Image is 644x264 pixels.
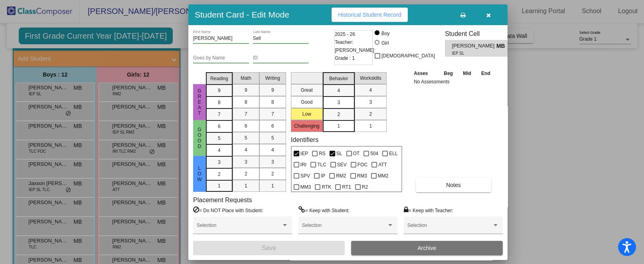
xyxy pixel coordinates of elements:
[321,171,325,181] span: IP
[322,182,331,192] span: RTK
[245,99,247,106] span: 8
[445,30,514,37] h3: Student Cell
[193,206,263,214] label: = Do NOT Place with Student:
[335,54,355,62] span: Grade : 1
[357,171,367,181] span: RM3
[335,38,374,54] span: Teacher: [PERSON_NAME]
[452,42,496,50] span: [PERSON_NAME]
[271,146,274,154] span: 4
[353,149,360,158] span: OT
[412,69,439,78] th: Asses
[271,158,274,165] span: 3
[210,75,228,82] span: Reading
[271,122,274,130] span: 6
[329,75,348,82] span: Behavior
[412,78,496,86] td: No Assessments
[300,182,311,192] span: MM3
[378,171,389,181] span: MM2
[416,178,491,192] button: Notes
[193,241,345,255] button: Save
[317,160,326,169] span: TLC
[196,88,203,116] span: Great
[193,55,249,61] input: goes by name
[245,146,247,154] span: 4
[358,160,367,169] span: FOC
[369,110,372,118] span: 2
[218,171,221,178] span: 2
[319,149,326,158] span: RS
[381,51,435,61] span: [DEMOGRAPHIC_DATA]
[369,87,372,94] span: 4
[338,12,401,18] span: Historical Student Record
[218,159,221,166] span: 3
[452,50,491,56] span: IEP SL
[369,122,372,130] span: 1
[351,241,503,255] button: Archive
[241,75,251,82] span: Math
[291,136,318,144] label: Identifiers
[336,171,346,181] span: RM2
[298,206,350,214] label: = Keep with Student:
[300,171,310,181] span: SPV
[218,123,221,130] span: 6
[389,149,397,158] span: ELL
[337,111,340,118] span: 2
[195,10,289,20] h3: Student Card - Edit Mode
[337,122,340,130] span: 1
[271,99,274,106] span: 8
[245,158,247,165] span: 3
[271,110,274,118] span: 7
[336,149,342,158] span: SL
[218,87,221,94] span: 9
[370,149,378,158] span: 504
[265,75,280,82] span: Writing
[476,69,495,78] th: End
[218,111,221,118] span: 7
[218,182,221,189] span: 1
[271,170,274,177] span: 2
[360,75,381,82] span: Workskills
[262,244,276,251] span: Save
[342,182,351,192] span: RT1
[271,87,274,94] span: 9
[337,99,340,106] span: 3
[378,160,387,169] span: ATT
[245,122,247,130] span: 6
[335,30,355,38] span: 2025 - 26
[369,99,372,106] span: 3
[245,87,247,94] span: 9
[245,170,247,177] span: 2
[381,30,390,37] div: Boy
[300,149,308,158] span: IEP
[196,165,203,182] span: Low
[337,87,340,94] span: 4
[245,110,247,118] span: 7
[196,127,203,149] span: Good
[458,69,476,78] th: Mid
[271,134,274,142] span: 5
[300,160,306,169] span: IRI
[362,182,368,192] span: R2
[218,135,221,142] span: 5
[404,206,453,214] label: = Keep with Teacher:
[337,160,347,169] span: SEV
[245,182,247,189] span: 1
[193,196,252,204] label: Placement Requests
[332,8,408,22] button: Historical Student Record
[381,39,389,47] div: Girl
[439,69,458,78] th: Beg
[245,134,247,142] span: 5
[446,182,461,188] span: Notes
[218,99,221,106] span: 8
[271,182,274,189] span: 1
[218,147,221,154] span: 4
[418,245,437,251] span: Archive
[496,42,508,50] span: MB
